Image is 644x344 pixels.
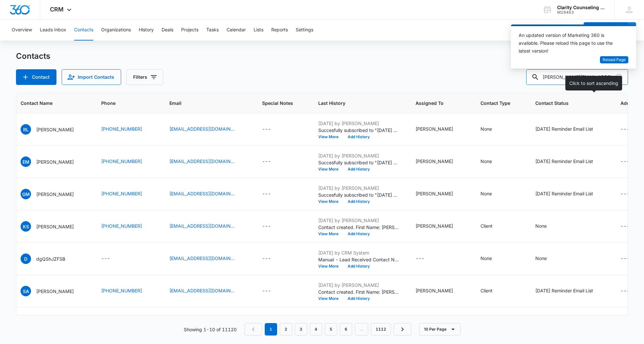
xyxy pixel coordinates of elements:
div: Phone - (984) 209-9229 - Select to Edit Field [101,190,154,198]
button: Add History [343,167,374,171]
div: None [480,125,492,132]
button: Add Contact [584,22,628,38]
div: Special Notes - - Select to Edit Field [262,125,283,133]
p: Succesfully subscribed to "[DATE] Reminder". [318,159,400,166]
div: Assigned To - Alyssa Martin - Select to Edit Field [416,222,465,230]
a: Next Page [394,323,411,336]
div: [DATE] Reminder Email List [535,287,593,294]
p: [PERSON_NAME] [36,288,74,295]
button: Tasks [206,20,219,41]
span: Contact Type [480,100,510,106]
p: [PERSON_NAME] [36,191,74,198]
a: [EMAIL_ADDRESS][DOMAIN_NAME] [169,255,235,262]
a: [EMAIL_ADDRESS][DOMAIN_NAME] [169,222,235,229]
div: Email - emily2020morrison@gmail.com - Select to Edit Field [169,158,246,166]
a: [PHONE_NUMBER] [101,158,142,165]
div: Phone - (910) 232-3233 - Select to Edit Field [101,125,154,133]
div: --- [416,255,424,263]
div: None [480,255,492,262]
div: Assigned To - - Select to Edit Field [416,255,436,263]
button: Add History [343,200,374,204]
p: [PERSON_NAME] [36,223,74,230]
em: 1 [265,323,277,336]
p: [DATE] by CRM System [318,249,400,256]
button: Settings [296,20,313,41]
span: Assigned To [416,100,455,106]
button: Add Contact [16,69,56,85]
div: --- [262,125,271,133]
div: Click to sort ascending [565,76,622,90]
span: Special Notes [262,100,293,106]
div: account name [557,5,605,10]
div: --- [620,255,629,263]
p: Succesfully subscribed to "[DATE] Reminder". [318,127,400,134]
a: [EMAIL_ADDRESS][DOMAIN_NAME] [169,125,235,132]
div: None [480,190,492,197]
div: Assigned To - Morgan DiGirolamo - Select to Edit Field [416,158,465,166]
div: --- [262,190,271,198]
div: --- [101,255,110,263]
a: [PHONE_NUMBER] [101,190,142,197]
button: View More [318,232,343,236]
a: [PHONE_NUMBER] [101,287,142,294]
span: CRM [50,6,64,13]
div: Contact Type - Client - Select to Edit Field [480,287,504,295]
a: [EMAIL_ADDRESS][DOMAIN_NAME] [169,287,235,294]
div: Contact Name - dgQShJZFSB - Select to Edit Field [21,254,77,264]
span: Last History [318,100,390,106]
a: [PHONE_NUMBER] [101,222,142,229]
div: An updated version of Marketing 360 is available. Please reload this page to use the latest version! [519,31,620,55]
nav: Pagination [244,323,411,336]
div: Contact Status - Saturday Reminder Email List - Select to Edit Field [535,158,605,166]
div: Contact Status - Saturday Reminder Email List - Select to Edit Field [535,125,605,133]
div: [PERSON_NAME] [416,222,453,229]
div: Client [480,287,493,294]
div: Address - - Select to Edit Field [620,287,641,295]
button: View More [318,297,343,301]
button: Projects [181,20,198,41]
div: Email - k.southern@utcoverseas.com - Select to Edit Field [169,222,246,230]
div: Contact Type - None - Select to Edit Field [480,190,504,198]
p: [DATE] by [PERSON_NAME] [318,120,400,127]
div: --- [620,287,629,295]
div: Phone - (910) 617-9545 - Select to Edit Field [101,222,154,230]
div: Phone - (804) 855-4986 - Select to Edit Field [101,158,154,166]
p: [DATE] by [PERSON_NAME] [318,314,400,321]
p: [PERSON_NAME] [36,158,74,165]
button: Calendar [227,20,246,41]
input: Search Contacts [526,69,628,85]
div: [DATE] Reminder Email List [535,125,593,132]
button: Organizations [101,20,131,41]
span: GM [21,189,31,199]
p: [PERSON_NAME] [36,126,74,133]
button: Deals [162,20,173,41]
div: Assigned To - Morgan DiGirolamo - Select to Edit Field [416,190,465,198]
div: Client [480,222,493,229]
div: Special Notes - - Select to Edit Field [262,190,283,198]
div: Address - - Select to Edit Field [620,222,641,230]
p: Succesfully subscribed to "[DATE] Reminder". [318,191,400,198]
button: Reports [271,20,288,41]
span: d [21,254,31,264]
p: dgQShJZFSB [36,255,65,262]
div: Contact Type - None - Select to Edit Field [480,158,504,166]
div: [PERSON_NAME] [416,287,453,294]
div: --- [262,222,271,230]
h1: Contacts [16,51,50,61]
div: Special Notes - - Select to Edit Field [262,287,283,295]
button: Add History [343,232,374,236]
div: Address - - Select to Edit Field [620,190,641,198]
div: Special Notes - - Select to Edit Field [262,255,283,263]
span: KS [21,221,31,232]
div: --- [262,287,271,295]
button: History [139,20,154,41]
div: None [480,158,492,165]
div: Contact Name - Rebecca Lennon-Thompson - Select to Edit Field [21,124,86,135]
a: Page 1112 [371,323,391,336]
p: Manual - Lead Received Contact Name: dgQShJZFSB Email: [EMAIL_ADDRESS][DOMAIN_NAME] Lead Source: ... [318,256,400,263]
button: Contacts [74,20,93,41]
a: [EMAIL_ADDRESS][DOMAIN_NAME] [169,158,235,165]
div: --- [620,222,629,230]
button: 10 Per Page [419,323,461,336]
button: View More [318,200,343,204]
